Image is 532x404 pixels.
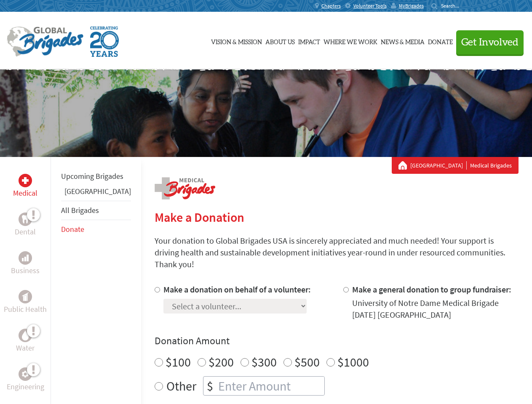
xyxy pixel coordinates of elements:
div: Medical [19,174,32,187]
a: Vision & Mission [211,20,262,62]
a: WaterWater [16,329,35,354]
span: Chapters [321,3,341,9]
a: Donate [428,20,453,62]
p: Public Health [4,303,47,315]
label: Make a general donation to group fundraiser: [352,284,511,295]
span: MyBrigades [399,3,424,9]
img: Dental [22,215,29,223]
a: [GEOGRAPHIC_DATA] [410,161,467,170]
a: DentalDental [15,213,36,238]
label: $200 [209,354,234,370]
a: BusinessBusiness [11,251,40,276]
label: Make a donation on behalf of a volunteer: [163,284,311,295]
label: $100 [166,354,191,370]
p: Dental [15,226,36,238]
input: Enter Amount [217,377,324,395]
label: $1000 [337,354,369,370]
a: Donate [61,224,84,234]
div: $ [203,377,217,395]
p: Water [16,342,35,354]
label: Other [166,376,196,396]
img: Global Brigades Celebrating 20 Years [90,27,119,57]
a: News & Media [381,20,425,62]
span: Get Involved [461,37,519,48]
h2: Make a Donation [155,210,519,225]
li: Donate [61,220,131,239]
a: Public HealthPublic Health [4,290,47,315]
div: University of Notre Dame Medical Brigade [DATE] [GEOGRAPHIC_DATA] [352,297,519,321]
a: Upcoming Brigades [61,171,123,181]
label: $500 [294,354,320,370]
img: logo-medical.png [155,177,215,199]
li: Upcoming Brigades [61,167,131,186]
button: Get Involved [456,30,524,54]
label: $300 [251,354,277,370]
a: About Us [265,20,295,62]
div: Water [19,329,32,342]
span: Volunteer Tools [353,3,387,9]
p: Business [11,265,40,276]
img: Water [22,330,29,340]
li: All Brigades [61,201,131,220]
li: Panama [61,186,131,201]
img: Medical [22,177,29,184]
img: Global Brigades Logo [7,27,83,57]
a: [GEOGRAPHIC_DATA] [64,186,131,196]
img: Business [22,255,29,261]
div: Dental [19,213,32,226]
div: Public Health [19,290,32,303]
a: All Brigades [61,205,99,215]
h4: Donation Amount [155,334,519,348]
a: Impact [298,20,320,62]
p: Your donation to Global Brigades USA is sincerely appreciated and much needed! Your support is dr... [155,235,519,270]
a: MedicalMedical [13,174,37,199]
div: Engineering [19,367,32,381]
img: Public Health [22,292,29,301]
p: Medical [13,187,37,199]
p: Engineering [7,381,44,393]
div: Medical Brigades [398,161,512,170]
div: Business [19,251,32,265]
img: Engineering [22,371,29,377]
a: Where We Work [323,20,377,62]
input: Search... [441,3,465,9]
a: EngineeringEngineering [7,367,44,393]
